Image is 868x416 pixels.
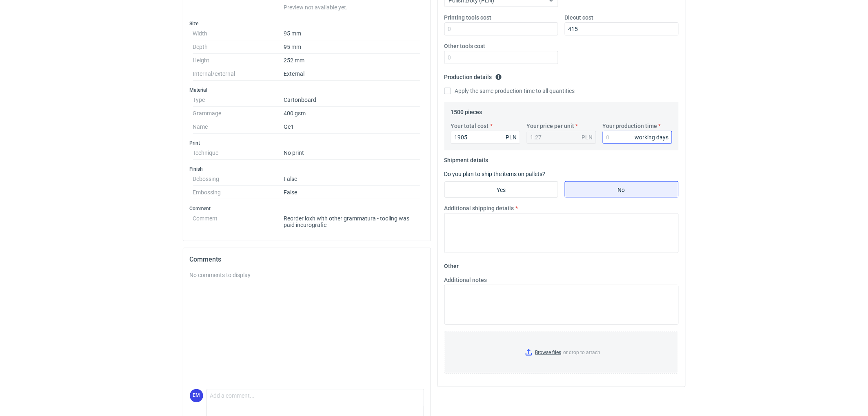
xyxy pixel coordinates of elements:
div: PLN [582,133,593,141]
h3: Comment [190,205,424,212]
h3: Print [190,140,424,146]
div: PLN [506,133,517,141]
label: Your total cost [451,122,489,130]
label: Your production time [603,122,657,130]
legend: Other [444,260,459,269]
dd: Reorder ioxh with other grammatura - tooling was paid ineurografic [284,212,421,228]
figcaption: EM [190,389,203,403]
label: No [565,181,679,198]
legend: 1500 pieces [451,106,482,115]
legend: Shipment details [444,154,488,163]
label: Additional notes [444,276,487,284]
label: Printing tools cost [444,13,492,22]
dd: 400 gsm [284,107,421,120]
dd: False [284,186,421,199]
dd: 252 mm [284,54,421,67]
h3: Finish [190,166,424,172]
label: Apply the same production time to all quantities [444,87,575,95]
span: Preview not available yet. [284,4,348,11]
h3: Size [190,20,424,27]
legend: Production details [444,70,502,80]
dt: Debossing [193,172,284,186]
dt: Depth [193,40,284,54]
input: 0 [444,22,558,35]
dt: Width [193,27,284,40]
div: working days [635,133,669,141]
input: 0 [603,131,672,144]
input: 0 [565,22,679,35]
label: Your price per unit [527,122,575,130]
dd: Gc1 [284,120,421,134]
label: Yes [444,181,558,198]
dt: Embossing [193,186,284,199]
dt: Internal/external [193,67,284,81]
dd: 95 mm [284,40,421,54]
dd: 95 mm [284,27,421,40]
label: or drop to attach [445,332,678,373]
input: 0 [451,131,520,144]
dd: No print [284,146,421,160]
label: Additional shipping details [444,204,514,212]
dt: Height [193,54,284,67]
dt: Technique [193,146,284,160]
div: Ewelina Macek [190,389,203,403]
div: No comments to display [190,271,424,279]
dd: Cartonboard [284,93,421,107]
h2: Comments [190,255,424,264]
label: Do you plan to ship the items on pallets? [444,171,546,177]
h3: Material [190,87,424,93]
dd: External [284,67,421,81]
dt: Comment [193,212,284,228]
dt: Grammage [193,107,284,120]
label: Other tools cost [444,42,486,50]
input: 0 [444,51,558,64]
dt: Type [193,93,284,107]
label: Diecut cost [565,13,594,22]
dt: Name [193,120,284,134]
dd: False [284,172,421,186]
